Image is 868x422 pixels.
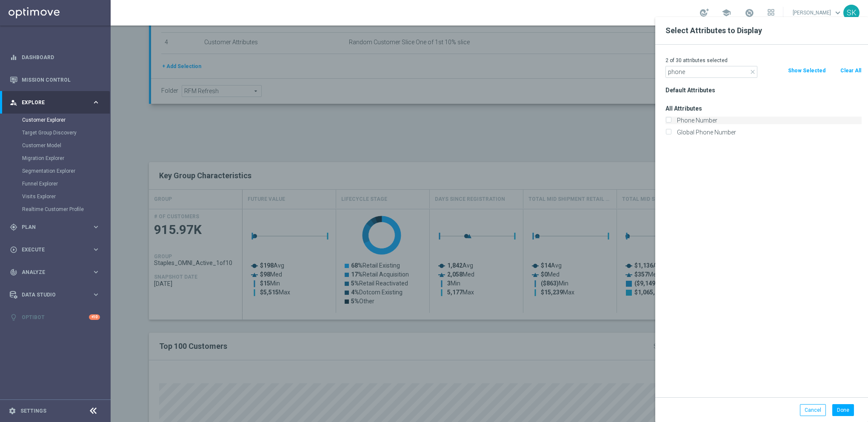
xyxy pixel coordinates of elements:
a: Dashboard [22,46,100,68]
button: Done [832,404,854,416]
button: Show Selected [787,66,826,75]
div: Data Studio [10,291,92,299]
div: Dashboard [10,46,100,68]
button: Mission Control [9,77,100,83]
a: Optibot [22,306,89,328]
button: gps_fixed Plan keyboard_arrow_right [9,224,100,231]
label: Phone Number [674,117,862,124]
i: keyboard_arrow_right [92,223,100,231]
div: +10 [89,314,100,320]
button: Cancel [800,404,826,416]
h3: All Attributes [665,105,862,112]
a: Customer Model [22,142,89,149]
span: school [722,8,731,17]
div: Explore [10,99,92,106]
div: Plan [10,223,92,231]
a: Customer Explorer [22,117,89,123]
i: keyboard_arrow_right [92,291,100,299]
button: play_circle_outline Execute keyboard_arrow_right [9,246,100,253]
i: keyboard_arrow_right [92,268,100,276]
div: Optibot [10,306,100,328]
div: Migration Explorer [22,152,110,165]
a: Segmentation Explorer [22,168,89,174]
input: Search [665,66,757,78]
a: Settings [20,408,46,413]
a: Funnel Explorer [22,180,89,187]
button: Clear All [839,66,862,75]
h3: Default Attributes [665,86,862,94]
div: Execute [10,246,92,254]
a: [PERSON_NAME]keyboard_arrow_down [792,6,843,19]
span: Explore [22,100,92,105]
i: keyboard_arrow_right [92,245,100,254]
i: equalizer [10,54,17,61]
i: lightbulb [10,314,17,321]
div: Visits Explorer [22,190,110,203]
div: Target Group Discovery [22,126,110,139]
h2: Select Attributes to Display [665,26,858,36]
span: keyboard_arrow_down [833,8,842,17]
span: Execute [22,247,92,252]
div: Mission Control [10,68,100,91]
i: settings [9,407,16,415]
button: person_search Explore keyboard_arrow_right [9,99,100,106]
div: Realtime Customer Profile [22,203,110,216]
div: SK [843,5,859,21]
i: play_circle_outline [10,246,17,254]
i: person_search [10,99,17,106]
span: Data Studio [22,292,92,297]
i: track_changes [10,268,17,276]
label: Global Phone Number [674,128,862,136]
div: Segmentation Explorer [22,165,110,177]
span: Plan [22,225,92,230]
div: Analyze [10,268,92,276]
p: 2 of 30 attributes selected [665,57,862,64]
div: Funnel Explorer [22,177,110,190]
a: Mission Control [22,68,100,91]
div: Customer Explorer [22,114,110,126]
button: lightbulb Optibot +10 [9,314,100,321]
i: gps_fixed [10,223,17,231]
a: Migration Explorer [22,155,89,162]
a: Visits Explorer [22,193,89,200]
i: close [749,68,756,75]
button: track_changes Analyze keyboard_arrow_right [9,269,100,276]
span: Analyze [22,270,92,275]
a: Realtime Customer Profile [22,206,89,213]
a: Target Group Discovery [22,129,89,136]
button: equalizer Dashboard [9,54,100,61]
button: Data Studio keyboard_arrow_right [9,291,100,298]
div: Customer Model [22,139,110,152]
i: keyboard_arrow_right [92,98,100,106]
